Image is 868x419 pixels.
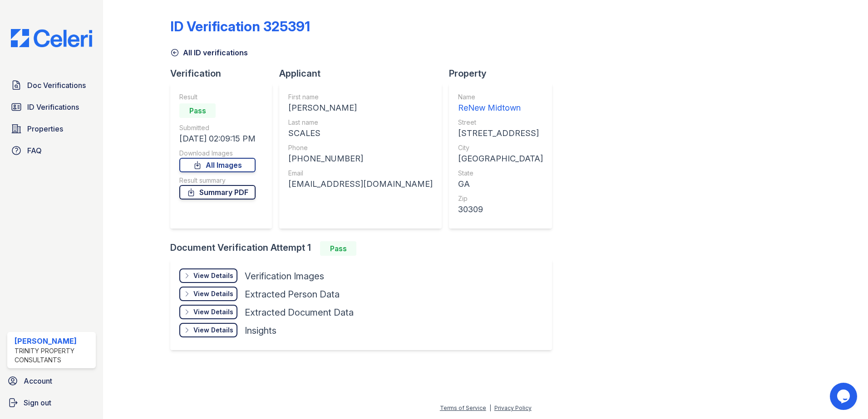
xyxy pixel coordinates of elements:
div: Verification [170,67,279,80]
a: Sign out [4,394,99,412]
span: Properties [27,123,63,134]
a: ID Verifications [7,98,96,116]
div: Applicant [279,67,449,80]
a: Account [4,372,99,390]
div: Extracted Person Data [245,288,340,301]
div: Zip [458,194,543,203]
div: Property [449,67,559,80]
div: GA [458,178,543,190]
span: ID Verifications [27,102,79,112]
div: Insights [245,324,276,337]
div: ID Verification 325391 [170,18,310,34]
div: 30309 [458,203,543,216]
div: [PHONE_NUMBER] [288,152,433,165]
div: [EMAIL_ADDRESS][DOMAIN_NAME] [288,178,433,190]
span: FAQ [27,145,42,156]
div: [DATE] 02:09:15 PM [179,132,256,145]
div: Extracted Document Data [245,306,354,319]
div: Pass [179,103,216,118]
div: Name [458,93,543,102]
div: Result [179,93,256,102]
a: FAQ [7,141,96,160]
div: State [458,169,543,178]
iframe: chat widget [830,383,859,410]
div: Last name [288,118,433,127]
a: All Images [179,158,256,172]
span: Doc Verifications [27,80,86,91]
div: [STREET_ADDRESS] [458,127,543,140]
div: Result summary [179,176,256,185]
div: Pass [320,241,356,256]
div: Verification Images [245,270,324,283]
span: Sign out [24,397,51,408]
div: ReNew Midtown [458,102,543,114]
div: SCALES [288,127,433,140]
div: [PERSON_NAME] [288,102,433,114]
div: City [458,143,543,152]
div: Street [458,118,543,127]
div: Trinity Property Consultants [15,346,92,365]
div: First name [288,93,433,102]
div: View Details [193,307,233,317]
a: Doc Verifications [7,76,96,94]
a: Properties [7,120,96,138]
span: Account [24,375,52,386]
div: Download Images [179,149,256,158]
div: Document Verification Attempt 1 [170,241,559,256]
div: View Details [193,289,233,298]
div: Submitted [179,123,256,132]
a: Summary PDF [179,185,256,200]
img: CE_Logo_Blue-a8612792a0a2168367f1c8372b55b34899dd931a85d93a1a3d3e32e68fde9ad4.png [4,29,99,47]
div: | [489,404,491,411]
a: Name ReNew Midtown [458,93,543,114]
div: View Details [193,271,233,280]
div: [PERSON_NAME] [15,336,92,346]
div: Phone [288,143,433,152]
div: Email [288,169,433,178]
div: [GEOGRAPHIC_DATA] [458,152,543,165]
div: View Details [193,326,233,335]
a: Privacy Policy [494,404,532,411]
a: All ID verifications [170,47,248,58]
a: Terms of Service [440,404,486,411]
